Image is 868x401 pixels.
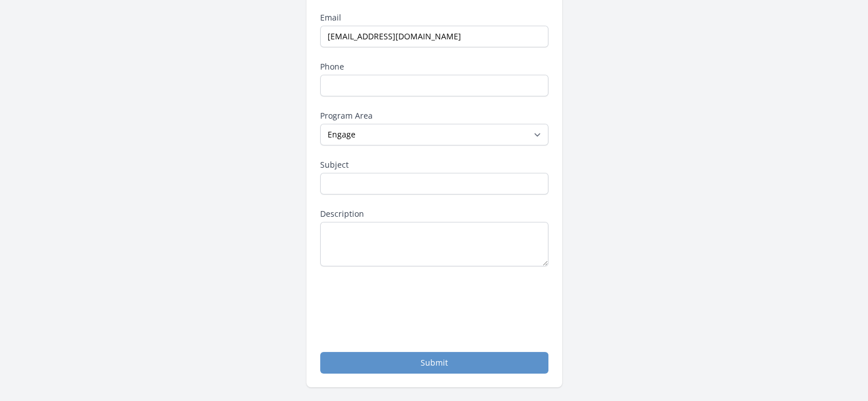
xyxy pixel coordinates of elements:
label: Program Area [320,110,548,121]
iframe: reCAPTCHA [320,280,494,325]
label: Description [320,208,548,220]
label: Email [320,12,548,23]
button: Submit [320,352,548,374]
label: Phone [320,61,548,72]
label: Subject [320,159,548,171]
select: Program Area [320,124,548,145]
